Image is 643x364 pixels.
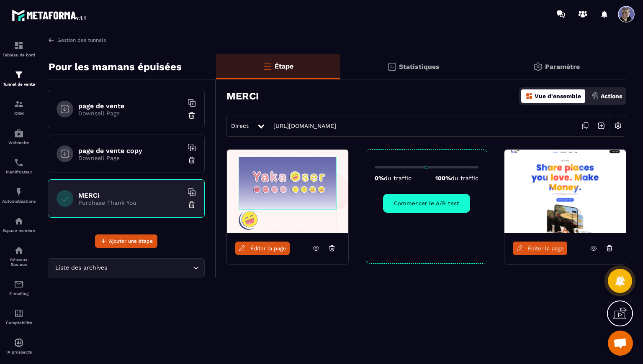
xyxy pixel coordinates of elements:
[2,34,36,64] a: formationformationTableau de bord
[2,122,36,151] a: automationsautomationsWebinaire
[2,140,36,145] p: Webinaire
[14,41,24,51] img: formation
[188,156,196,164] img: trash
[250,245,286,252] span: Éditer la page
[269,122,336,129] a: [URL][DOMAIN_NAME]
[2,53,36,57] p: Tableau de bord
[53,263,109,272] span: Liste des archives
[504,150,626,233] img: image
[109,237,153,245] span: Ajouter une étape
[608,331,633,356] a: Ouvrir le chat
[399,63,440,71] p: Statistiques
[49,59,182,75] p: Pour les mamans épuisées
[226,90,259,102] h3: MERCI
[513,242,567,255] a: Éditer la page
[78,199,183,206] p: Purchase Thank You
[2,170,36,174] p: Planificateur
[528,245,564,252] span: Éditer la page
[14,279,24,289] img: email
[12,8,87,23] img: logo
[14,158,24,168] img: scheduler
[78,110,183,117] p: Downsell Page
[14,187,24,197] img: automations
[2,350,36,354] p: IA prospects
[387,62,397,72] img: stats.20deebd0.svg
[2,210,36,239] a: automationsautomationsEspace membre
[375,175,412,181] p: 0%
[48,258,205,277] div: Search for option
[593,118,609,134] img: arrow-next.bcc2205e.svg
[2,291,36,296] p: E-mailing
[48,36,106,44] a: Gestion des tunnels
[109,263,191,272] input: Search for option
[275,62,293,70] p: Étape
[2,273,36,302] a: emailemailE-mailing
[78,155,183,161] p: Downsell Page
[383,194,470,213] button: Commencer le A/B test
[545,63,580,71] p: Paramètre
[14,308,24,318] img: accountant
[451,175,478,181] span: du traffic
[14,338,24,348] img: automations
[533,62,543,72] img: setting-gr.5f69749f.svg
[2,321,36,325] p: Comptabilité
[14,128,24,138] img: automations
[610,118,626,134] img: setting-w.858f3a88.svg
[14,99,24,109] img: formation
[78,147,183,155] h6: page de vente copy
[2,181,36,210] a: automationsautomationsAutomatisations
[384,175,412,181] span: du traffic
[2,93,36,122] a: formationformationCRM
[14,216,24,226] img: automations
[2,82,36,87] p: Tunnel de vente
[188,111,196,120] img: trash
[188,201,196,209] img: trash
[2,199,36,204] p: Automatisations
[601,93,622,99] p: Actions
[48,36,55,44] img: arrow
[14,245,24,255] img: social-network
[592,92,599,100] img: actions.d6e523a2.png
[2,302,36,331] a: accountantaccountantComptabilité
[2,111,36,116] p: CRM
[231,122,249,129] span: Direct
[14,70,24,80] img: formation
[95,234,157,248] button: Ajouter une étape
[227,150,348,233] img: image
[435,175,478,181] p: 100%
[2,228,36,233] p: Espace membre
[525,92,533,100] img: dashboard-orange.40269519.svg
[2,151,36,181] a: schedulerschedulerPlanificateur
[78,191,183,199] h6: MERCI
[2,64,36,93] a: formationformationTunnel de vente
[235,242,290,255] a: Éditer la page
[262,61,273,71] img: bars-o.4a397970.svg
[535,93,581,99] p: Vue d'ensemble
[2,239,36,273] a: social-networksocial-networkRéseaux Sociaux
[78,102,183,110] h6: page de vente
[2,257,36,267] p: Réseaux Sociaux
